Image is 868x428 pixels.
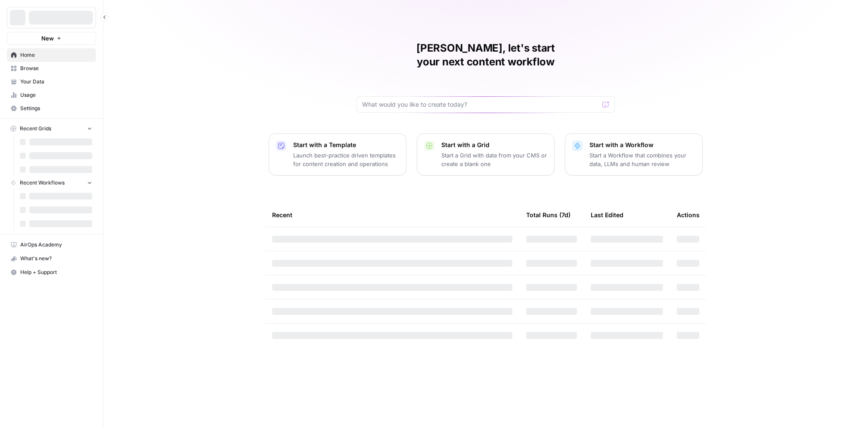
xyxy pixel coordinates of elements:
[7,252,96,265] button: What's new?
[293,141,399,149] p: Start with a Template
[20,51,92,59] span: Home
[7,88,96,102] a: Usage
[356,41,615,69] h1: [PERSON_NAME], let's start your next content workflow
[589,151,695,168] p: Start a Workflow that combines your data, LLMs and human review
[20,241,92,249] span: AirOps Academy
[20,65,92,72] span: Browse
[526,203,570,227] div: Total Runs (7d)
[7,238,96,252] a: AirOps Academy
[20,179,65,187] span: Recent Workflows
[20,91,92,99] span: Usage
[417,133,555,176] button: Start with a GridStart a Grid with data from your CMS or create a blank one
[20,125,51,132] span: Recent Grids
[7,122,96,135] button: Recent Grids
[441,141,547,149] p: Start with a Grid
[7,176,96,189] button: Recent Workflows
[272,203,512,227] div: Recent
[589,141,695,149] p: Start with a Workflow
[7,102,96,115] a: Settings
[20,105,92,112] span: Settings
[7,75,96,89] a: Your Data
[7,252,96,265] div: What's new?
[441,151,547,168] p: Start a Grid with data from your CMS or create a blank one
[591,203,623,227] div: Last Edited
[7,48,96,62] a: Home
[20,268,92,276] span: Help + Support
[7,62,96,75] a: Browse
[7,265,96,279] button: Help + Support
[41,34,54,43] span: New
[269,133,406,176] button: Start with a TemplateLaunch best-practice driven templates for content creation and operations
[677,203,700,227] div: Actions
[362,100,599,109] input: What would you like to create today?
[565,133,703,176] button: Start with a WorkflowStart a Workflow that combines your data, LLMs and human review
[20,78,92,86] span: Your Data
[293,151,399,168] p: Launch best-practice driven templates for content creation and operations
[7,32,96,45] button: New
